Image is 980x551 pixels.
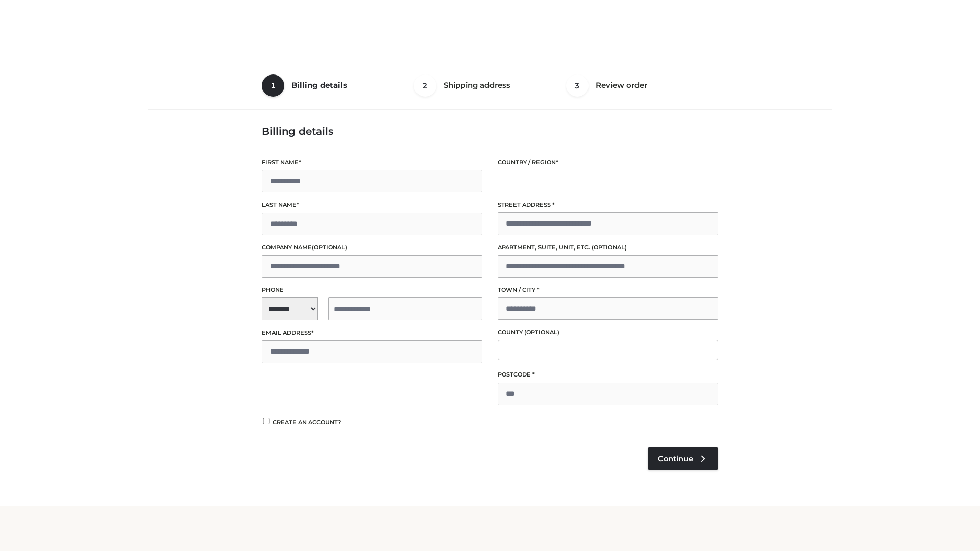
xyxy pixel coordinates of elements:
[498,200,718,210] label: Street address
[524,329,559,336] span: (optional)
[498,243,718,253] label: Apartment, suite, unit, etc.
[262,158,482,167] label: First name
[262,243,482,253] label: Company name
[262,285,482,295] label: Phone
[262,328,482,338] label: Email address
[262,200,482,210] label: Last name
[312,244,347,251] span: (optional)
[262,125,718,137] h3: Billing details
[658,454,693,463] span: Continue
[498,370,718,380] label: Postcode
[262,418,271,424] input: Create an account?
[498,328,718,337] label: County
[498,158,718,167] label: Country / Region
[592,244,627,251] span: (optional)
[273,419,341,426] span: Create an account?
[648,447,718,470] a: Continue
[498,285,718,295] label: Town / City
